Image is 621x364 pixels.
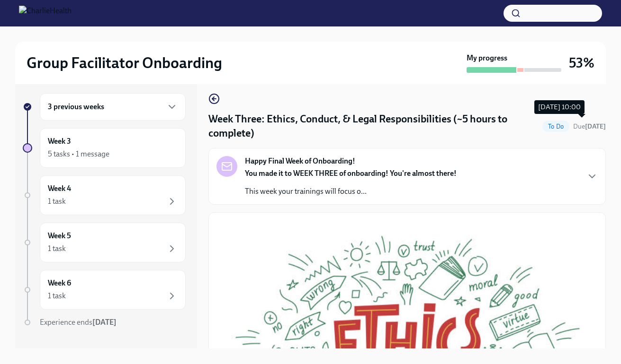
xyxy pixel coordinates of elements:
strong: [DATE] [92,318,117,327]
a: Week 41 task [23,175,186,215]
h6: Week 4 [48,183,71,194]
a: Week 51 task [23,223,186,262]
h6: 3 previous weeks [48,102,104,112]
h6: Week 6 [48,278,71,288]
div: 1 task [48,291,66,301]
img: CharlieHealth [19,6,72,21]
h2: Group Facilitator Onboarding [27,53,222,72]
div: 1 task [48,196,66,207]
span: Experience ends [40,318,117,327]
h3: 53% [569,54,594,71]
strong: You made it to WEEK THREE of onboarding! You're almost there! [245,169,457,178]
h6: Week 5 [48,231,71,241]
strong: My progress [467,53,507,63]
span: Due [573,122,606,130]
strong: [DATE] [585,122,606,130]
div: 3 previous weeks [40,93,186,121]
p: This week your trainings will focus o... [245,186,457,197]
span: To Do [542,123,569,130]
a: Week 35 tasks • 1 message [23,128,186,168]
h6: Week 3 [48,136,71,147]
strong: Happy Final Week of Onboarding! [245,156,355,166]
div: 1 task [48,243,66,254]
h4: Week Three: Ethics, Conduct, & Legal Responsibilities (~5 hours to complete) [208,112,539,140]
div: 5 tasks • 1 message [48,149,109,159]
a: Week 61 task [23,270,186,310]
